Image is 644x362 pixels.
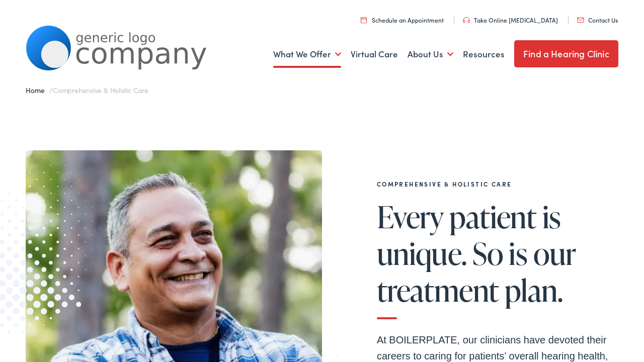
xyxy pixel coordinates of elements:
img: utility icon [577,18,584,23]
a: What We Offer [273,36,341,73]
a: Virtual Care [351,36,398,73]
span: is [542,200,561,233]
span: unique. [377,237,467,270]
h2: Comprehensive & Holistic Care [377,180,618,188]
span: our [533,237,576,270]
span: treatment [377,274,499,307]
a: About Us [408,36,453,73]
a: Take Online [MEDICAL_DATA] [463,16,558,24]
span: Comprehensive & Holistic Care [53,85,148,95]
img: utility icon [463,17,470,23]
a: Home [26,85,49,95]
span: patient [449,200,536,233]
a: Schedule an Appointment [361,16,444,24]
a: Find a Hearing Clinic [514,40,618,67]
span: So [472,237,503,270]
span: plan. [505,274,562,307]
span: / [26,85,148,95]
a: Contact Us [577,16,618,24]
img: utility icon [361,17,367,23]
span: is [509,237,527,270]
span: Every [377,200,444,233]
a: Resources [463,36,505,73]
